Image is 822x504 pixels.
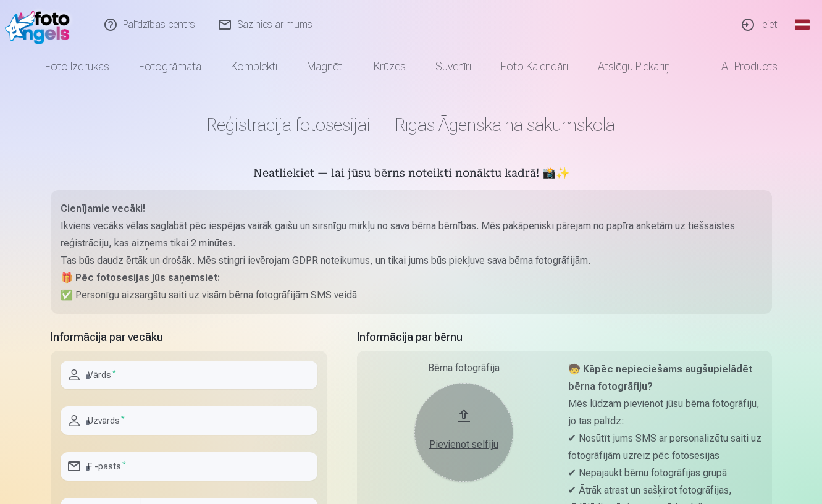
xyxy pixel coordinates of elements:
a: Foto izdrukas [30,49,124,84]
p: ✅ Personīgu aizsargātu saiti uz visām bērna fotogrāfijām SMS veidā [61,287,762,304]
a: Atslēgu piekariņi [583,49,687,84]
div: Bērna fotogrāfija [367,361,561,376]
h5: Informācija par bērnu [357,329,772,346]
p: Ikviens vecāks vēlas saglabāt pēc iespējas vairāk gaišu un sirsnīgu mirkļu no sava bērna bērnības... [61,217,762,252]
p: ✔ Nepajaukt bērnu fotogrāfijas grupā [568,464,762,482]
a: Foto kalendāri [486,49,583,84]
a: Magnēti [292,49,359,84]
a: Fotogrāmata [124,49,216,84]
p: ✔ Nosūtīt jums SMS ar personalizētu saiti uz fotogrāfijām uzreiz pēc fotosesijas [568,430,762,464]
strong: 🧒 Kāpēc nepieciešams augšupielādēt bērna fotogrāfiju? [568,363,752,392]
a: Krūzes [359,49,421,84]
p: Mēs lūdzam pievienot jūsu bērna fotogrāfiju, jo tas palīdz: [568,395,762,430]
button: Pievienot selfiju [414,383,513,482]
p: Tas būs daudz ērtāk un drošāk. Mēs stingri ievērojam GDPR noteikumus, un tikai jums būs piekļuve ... [61,252,762,269]
h5: Informācija par vecāku [51,329,327,346]
a: All products [687,49,792,84]
h1: Reģistrācija fotosesijai — Rīgas Āgenskalna sākumskola [51,114,772,136]
strong: 🎁 Pēc fotosesijas jūs saņemsiet: [61,272,220,283]
h5: Neatliekiet — lai jūsu bērns noteikti nonāktu kadrā! 📸✨ [51,166,772,183]
a: Suvenīri [421,49,486,84]
strong: Cienījamie vecāki! [61,203,145,214]
img: /fa1 [5,5,76,44]
div: Pievienot selfiju [427,437,501,452]
a: Komplekti [216,49,292,84]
